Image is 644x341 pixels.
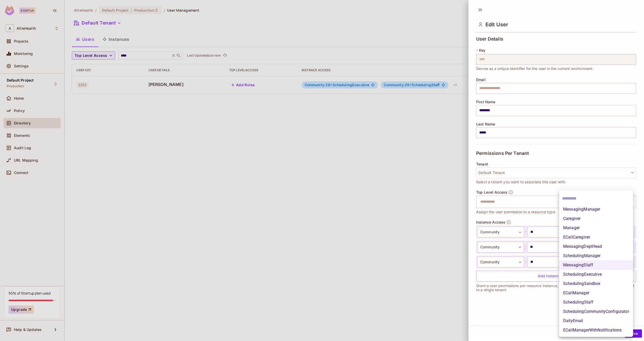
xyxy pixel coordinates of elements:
[559,260,633,270] li: MessagingStaff
[559,242,633,251] li: MessagingDeptHead
[559,270,633,279] li: SchedulingExecutive
[559,251,633,260] li: SchedulingManager
[559,316,633,326] li: DailyEmail
[559,288,633,298] li: ECallManager
[559,233,633,242] li: ECallCaregiver
[559,223,633,233] li: Manager
[559,279,633,288] li: SchedulingSandbox
[559,326,633,335] li: ECallManagerWithNotifications
[559,298,633,307] li: SchedulingStaff
[559,307,633,316] li: SchedulingCommunityConfigurator
[559,205,633,214] li: MessagingManager
[559,214,633,223] li: Caregiver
